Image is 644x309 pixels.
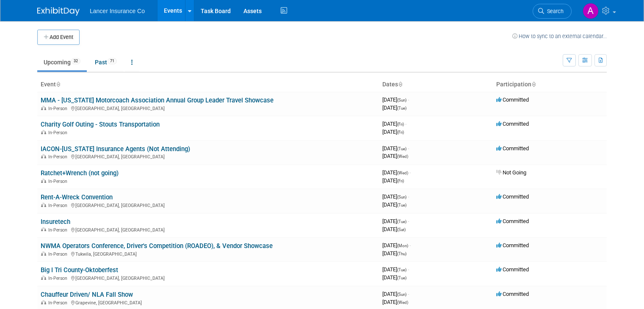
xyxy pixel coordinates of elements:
span: In-Person [48,227,70,233]
span: - [409,242,411,248]
span: (Sun) [397,195,406,199]
a: Charity Golf Outing - Stouts Transportation [41,121,160,128]
span: (Tue) [397,146,406,151]
span: In-Person [48,106,70,111]
span: [DATE] [382,97,409,103]
img: In-Person Event [41,276,46,280]
img: In-Person Event [41,203,46,207]
span: [DATE] [382,105,406,111]
span: 32 [71,58,80,64]
span: In-Person [48,251,70,257]
span: - [408,193,409,200]
span: 71 [108,58,117,64]
a: How to sync to an external calendar... [512,33,607,39]
a: Chauffeur Driven/ NLA Fall Show [41,291,133,298]
a: Rent-A-Wreck Convention [41,193,113,201]
span: In-Person [48,203,70,208]
a: Insuretech [41,218,70,226]
div: Grapevine, [GEOGRAPHIC_DATA] [41,299,376,306]
span: In-Person [48,179,70,184]
span: [DATE] [382,291,409,297]
div: [GEOGRAPHIC_DATA], [GEOGRAPHIC_DATA] [41,274,376,281]
span: (Thu) [397,251,406,256]
span: [DATE] [382,129,404,135]
span: (Sat) [397,227,406,232]
span: In-Person [48,130,70,135]
span: In-Person [48,154,70,160]
span: Committed [496,266,529,273]
a: Big I Tri County-Oktoberfest [41,266,118,274]
span: (Wed) [397,300,408,305]
div: [GEOGRAPHIC_DATA], [GEOGRAPHIC_DATA] [41,226,376,233]
span: In-Person [48,276,70,281]
span: Lancer Insurance Co [90,8,145,14]
div: [GEOGRAPHIC_DATA], [GEOGRAPHIC_DATA] [41,201,376,208]
span: Not Going [496,169,526,176]
span: - [408,218,409,224]
a: Upcoming32 [37,54,87,70]
span: [DATE] [382,153,408,159]
a: Sort by Event Name [56,81,60,88]
span: (Tue) [397,219,406,224]
span: - [408,145,409,152]
th: Event [37,77,379,92]
span: [DATE] [382,193,409,200]
span: - [405,121,406,127]
span: [DATE] [382,274,406,281]
span: (Tue) [397,106,406,110]
span: (Tue) [397,203,406,207]
span: [DATE] [382,266,409,273]
img: In-Person Event [41,106,46,110]
span: [DATE] [382,201,406,208]
span: [DATE] [382,242,411,248]
img: In-Person Event [41,179,46,183]
img: In-Person Event [41,227,46,232]
span: Committed [496,121,529,127]
span: (Sun) [397,292,406,297]
div: [GEOGRAPHIC_DATA], [GEOGRAPHIC_DATA] [41,105,376,111]
span: In-Person [48,300,70,306]
span: (Wed) [397,154,408,159]
a: IACON-[US_STATE] Insurance Agents (Not Attending) [41,145,190,153]
img: Ann Barron [583,3,599,19]
th: Dates [379,77,493,92]
span: Committed [496,218,529,224]
a: Sort by Start Date [398,81,402,88]
a: NWMA Operators Conference, Driver's Competition (ROADEO), & Vendor Showcase [41,242,273,250]
span: (Wed) [397,171,408,175]
span: [DATE] [382,226,406,232]
span: [DATE] [382,218,409,224]
span: - [408,291,409,297]
a: Ratchet+Wrench (not going) [41,169,119,177]
span: (Fri) [397,179,404,183]
span: (Sun) [397,98,406,102]
div: [GEOGRAPHIC_DATA], [GEOGRAPHIC_DATA] [41,153,376,160]
span: [DATE] [382,250,406,257]
span: (Fri) [397,122,404,127]
span: - [409,169,411,176]
span: (Fri) [397,130,404,135]
span: Committed [496,291,529,297]
span: Committed [496,193,529,200]
span: Search [544,8,564,14]
span: Committed [496,145,529,152]
span: Committed [496,97,529,103]
span: - [408,97,409,103]
a: MMA - [US_STATE] Motorcoach Association Annual Group Leader Travel Showcase [41,97,274,104]
span: [DATE] [382,299,408,305]
span: [DATE] [382,145,409,152]
span: (Tue) [397,276,406,280]
img: In-Person Event [41,130,46,134]
span: (Mon) [397,243,408,248]
img: In-Person Event [41,251,46,256]
a: Sort by Participation Type [531,81,536,88]
button: Add Event [37,30,80,45]
a: Past71 [88,54,123,70]
span: [DATE] [382,169,411,176]
img: In-Person Event [41,300,46,304]
span: [DATE] [382,177,404,184]
span: - [408,266,409,273]
img: ExhibitDay [37,7,80,16]
span: Committed [496,242,529,248]
div: Tukwila, [GEOGRAPHIC_DATA] [41,250,376,257]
